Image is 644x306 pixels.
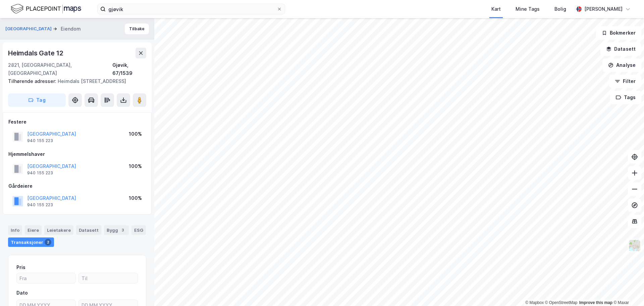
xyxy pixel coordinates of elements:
[609,75,641,88] button: Filter
[27,138,53,143] div: 940 155 223
[129,194,142,202] div: 100%
[104,225,129,235] div: Bygg
[8,237,54,247] div: Transaksjoner
[45,239,51,246] div: 2
[8,150,146,158] div: Hjemmelshaver
[119,227,126,233] div: 3
[610,274,644,306] iframe: Chat Widget
[17,273,75,283] input: Fra
[628,239,641,252] img: Z
[129,130,142,138] div: 100%
[596,26,641,40] button: Bokmerker
[8,225,22,235] div: Info
[491,5,501,13] div: Kart
[112,61,146,77] div: Gjøvik, 67/1539
[8,48,65,58] div: Heimdals Gate 12
[8,61,112,77] div: 2821, [GEOGRAPHIC_DATA], [GEOGRAPHIC_DATA]
[16,263,25,271] div: Pris
[125,24,149,34] button: Tilbake
[602,58,641,72] button: Analyse
[5,26,53,32] button: [GEOGRAPHIC_DATA]
[27,170,53,176] div: 940 155 223
[600,42,641,56] button: Datasett
[11,3,81,15] img: logo.f888ab2527a4732fd821a326f86c7f29.svg
[27,202,53,208] div: 940 155 223
[76,225,101,235] div: Datasett
[545,300,578,305] a: OpenStreetMap
[516,5,540,13] div: Mine Tags
[584,5,623,13] div: [PERSON_NAME]
[8,77,141,85] div: Heimdals [STREET_ADDRESS]
[8,78,58,84] span: Tilhørende adresser:
[8,93,66,107] button: Tag
[79,273,138,283] input: Til
[25,225,42,235] div: Eiere
[8,118,146,126] div: Festere
[579,300,612,305] a: Improve this map
[44,225,73,235] div: Leietakere
[106,4,277,14] input: Søk på adresse, matrikkel, gårdeiere, leietakere eller personer
[129,162,142,170] div: 100%
[61,25,81,33] div: Eiendom
[554,5,566,13] div: Bolig
[131,225,146,235] div: ESG
[525,300,544,305] a: Mapbox
[8,182,146,190] div: Gårdeiere
[610,91,641,104] button: Tags
[16,289,28,297] div: Dato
